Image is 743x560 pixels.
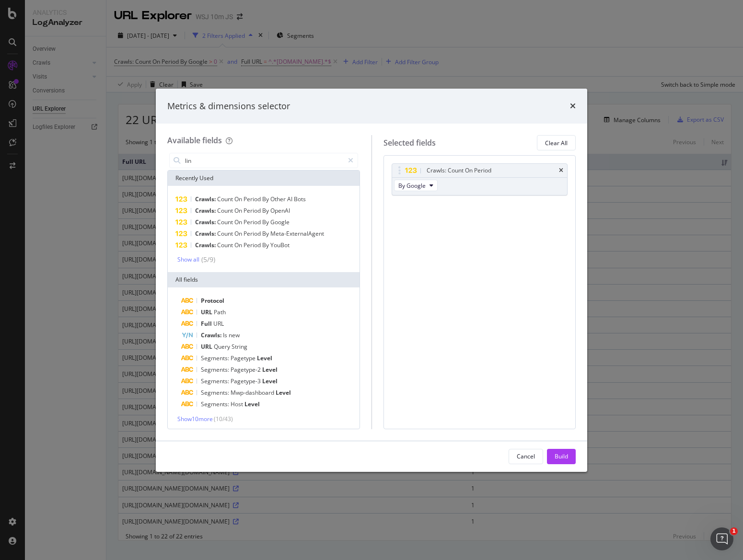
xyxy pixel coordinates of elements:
[201,400,231,408] span: Segments:
[231,366,262,374] span: Pagetype-2
[234,218,244,226] span: On
[383,137,436,149] div: Selected fields
[201,377,231,385] span: Segments:
[201,366,231,374] span: Segments:
[545,139,568,147] div: Clear All
[217,218,234,226] span: Count
[201,320,213,328] span: Full
[199,255,215,264] div: ( 5 / 9 )
[398,182,426,190] span: By Google
[570,100,576,113] div: times
[509,449,543,464] button: Cancel
[287,195,294,203] span: AI
[392,163,568,195] div: Crawls: Count On PeriodtimesBy Google
[232,343,247,351] span: String
[262,377,278,385] span: Level
[262,366,278,374] span: Level
[156,89,587,472] div: modal
[217,241,234,249] span: Count
[195,241,217,249] span: Crawls:
[231,377,262,385] span: Pagetype-3
[231,389,276,397] span: Mwp-dashboard
[231,400,244,408] span: Host
[168,171,360,186] div: Recently Used
[244,400,260,408] span: Level
[195,195,217,203] span: Crawls:
[184,153,344,168] input: Search by field name
[234,229,244,238] span: On
[270,218,290,226] span: Google
[234,206,244,215] span: On
[244,195,262,203] span: Period
[547,449,576,464] button: Build
[177,256,199,263] div: Show all
[223,331,229,339] span: Is
[201,308,214,316] span: URL
[276,389,291,397] span: Level
[555,452,568,460] div: Build
[270,206,290,215] span: OpenAI
[262,241,270,249] span: By
[201,331,223,339] span: Crawls:
[294,195,306,203] span: Bots
[214,415,233,423] span: ( 10 / 43 )
[262,218,270,226] span: By
[214,308,226,316] span: Path
[201,354,231,362] span: Segments:
[262,195,270,203] span: By
[427,166,491,175] div: Crawls: Count On Period
[710,527,733,550] iframe: Intercom live chat
[217,229,234,238] span: Count
[559,168,563,173] div: times
[244,206,262,215] span: Period
[234,195,244,203] span: On
[234,241,244,249] span: On
[231,354,257,362] span: Pagetype
[517,452,535,460] div: Cancel
[201,297,224,305] span: Protocol
[195,229,217,238] span: Crawls:
[244,241,262,249] span: Period
[195,218,217,226] span: Crawls:
[730,527,738,535] span: 1
[177,415,213,423] span: Show 10 more
[244,229,262,238] span: Period
[201,343,214,351] span: URL
[217,195,234,203] span: Count
[229,331,240,339] span: new
[270,195,287,203] span: Other
[262,229,270,238] span: By
[168,272,360,287] div: All fields
[167,100,290,113] div: Metrics & dimensions selector
[537,135,576,150] button: Clear All
[195,206,217,215] span: Crawls:
[213,320,224,328] span: URL
[201,389,231,397] span: Segments:
[257,354,272,362] span: Level
[214,343,232,351] span: Query
[217,206,234,215] span: Count
[167,135,222,146] div: Available fields
[262,206,270,215] span: By
[244,218,262,226] span: Period
[270,241,290,249] span: YouBot
[394,180,438,191] button: By Google
[270,229,324,238] span: Meta-ExternalAgent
